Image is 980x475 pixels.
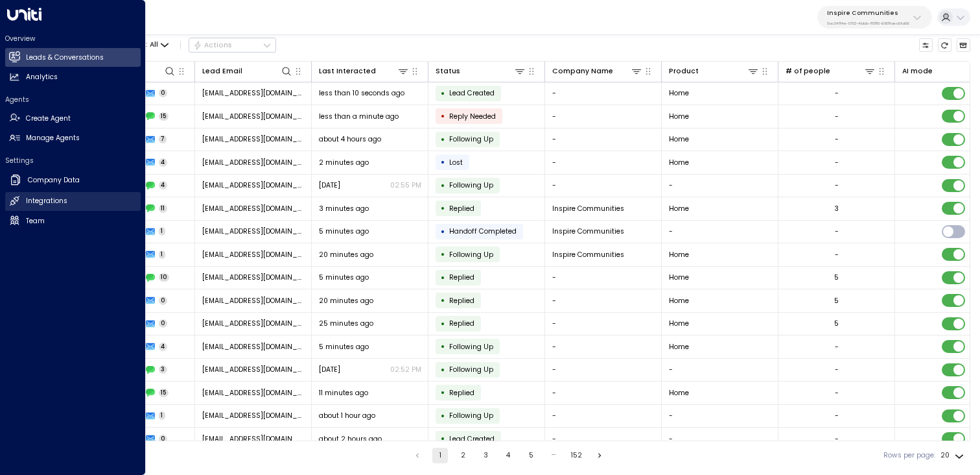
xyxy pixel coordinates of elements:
[523,448,539,463] button: Go to page 5
[159,227,166,236] span: 1
[662,359,778,382] td: -
[669,88,689,98] span: Home
[441,200,445,217] div: •
[436,65,526,77] div: Status
[449,365,493,374] span: Following Up
[319,112,399,121] span: less than a minute ago
[28,175,80,186] h2: Company Data
[202,319,305,328] span: Reifsnider9115@aol.com
[159,343,168,351] span: 4
[449,342,493,352] span: Following Up
[390,365,421,374] p: 02:52 PM
[441,131,445,148] div: •
[189,38,276,53] button: Actions
[545,428,662,450] td: -
[449,388,474,398] span: Replied
[545,289,662,312] td: -
[545,105,662,128] td: -
[319,250,373,260] span: 20 minutes ago
[202,112,305,121] span: ashantascott@aol.com
[319,434,382,444] span: about 2 hours ago
[835,180,839,190] div: -
[26,114,71,124] h2: Create Agent
[441,430,445,447] div: •
[449,226,517,236] span: Handoff Completed
[669,319,689,328] span: Home
[319,66,376,77] div: Last Interacted
[669,273,689,282] span: Home
[545,128,662,151] td: -
[902,66,933,77] div: AI mode
[5,156,141,165] h2: Settings
[568,448,585,463] button: Go to page 152
[202,204,305,213] span: lynnettecj@gmail.com
[5,48,141,67] a: Leads & Conversations
[478,448,493,463] button: Go to page 3
[835,158,839,167] div: -
[409,448,608,463] nav: pagination navigation
[26,53,104,63] h2: Leads & Conversations
[319,204,369,213] span: 3 minutes ago
[202,342,305,352] span: lnewman98@gmail.com
[159,135,167,143] span: 7
[449,180,493,190] span: Following Up
[835,134,839,144] div: -
[202,65,293,77] div: Lead Email
[545,82,662,105] td: -
[441,338,445,355] div: •
[26,72,58,82] h2: Analytics
[662,221,778,243] td: -
[202,88,305,98] span: lynncoty5@gmail.com
[5,192,141,211] a: Integrations
[827,21,909,26] p: 5ac0484e-0702-4bbb-8380-6168aea91a66
[319,88,404,98] span: less than 10 seconds ago
[441,223,445,240] div: •
[319,134,381,144] span: about 4 hours ago
[545,382,662,404] td: -
[835,112,839,121] div: -
[669,65,760,77] div: Product
[159,297,168,305] span: 0
[786,65,876,77] div: # of people
[202,180,305,190] span: avanae27@gmail.com
[827,9,909,17] p: Inspire Communities
[441,384,445,401] div: •
[552,226,624,236] span: Inspire Communities
[835,434,839,444] div: -
[449,273,474,282] span: Replied
[449,250,493,260] span: Following Up
[449,204,474,213] span: Replied
[5,95,141,104] h2: Agents
[319,65,410,77] div: Last Interacted
[5,129,141,148] a: Manage Agents
[189,38,276,53] div: Button group with a nested menu
[202,66,242,77] div: Lead Email
[441,177,445,194] div: •
[669,204,689,213] span: Home
[835,411,839,420] div: -
[441,85,445,102] div: •
[500,448,516,463] button: Go to page 4
[319,296,373,306] span: 20 minutes ago
[883,450,935,461] label: Rows per page:
[319,180,340,190] span: Yesterday
[441,315,445,332] div: •
[669,158,689,167] span: Home
[545,267,662,289] td: -
[436,66,460,77] div: Status
[545,359,662,382] td: -
[834,204,839,213] div: 3
[5,109,141,128] a: Create Agent
[159,112,169,121] span: 15
[202,134,305,144] span: ashantascott@aol.com
[441,246,445,263] div: •
[159,158,168,167] span: 4
[159,411,166,420] span: 1
[662,405,778,428] td: -
[5,34,141,43] h2: Overview
[319,342,369,352] span: 5 minutes ago
[202,250,305,260] span: lynnettecj@gmail.com
[441,154,445,171] div: •
[835,388,839,398] div: -
[552,65,643,77] div: Company Name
